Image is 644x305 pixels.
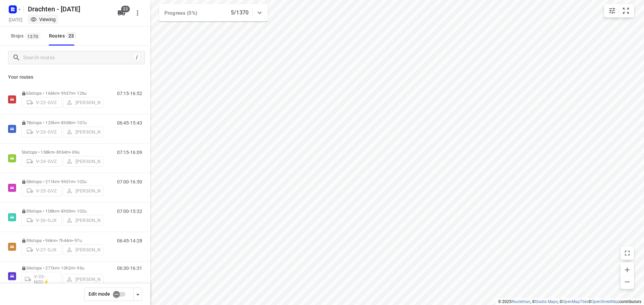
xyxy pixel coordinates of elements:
[49,32,78,40] div: Routes
[67,32,76,39] span: 23
[498,299,641,304] li: © 2025 , © , © © contributors
[21,209,103,214] p: 59 stops • 108km • 8h33m • 102u
[89,291,110,297] span: Edit mode
[30,16,56,23] div: You are currently in view mode. To make any changes, go to edit project.
[21,179,103,184] p: 58 stops • 211km • 9h51m • 102u
[117,120,142,126] p: 06:45-15:43
[117,150,142,155] p: 07:15-16:09
[117,209,142,214] p: 07:00-15:32
[23,53,133,63] input: Search routes
[11,32,42,40] span: Stops
[117,179,142,184] p: 07:00-16:50
[591,299,619,304] a: OpenStreetMap
[115,6,128,20] button: 23
[605,4,619,17] button: Map settings
[562,299,588,304] a: OpenMapTiles
[134,290,142,298] div: Driver app settings
[117,265,142,271] p: 06:30-16:31
[21,120,103,125] p: 78 stops • 123km • 8h58m • 107u
[133,54,141,61] div: /
[619,4,633,17] button: Fit zoom
[21,150,103,155] p: 56 stops • 158km • 8h54m • 89u
[121,6,130,12] span: 23
[164,10,197,16] span: Progress (0%)
[231,9,249,17] p: 5/1370
[117,238,142,243] p: 06:45-14:28
[117,91,142,96] p: 07:15-16:52
[21,238,103,243] p: 59 stops • 96km • 7h44m • 97u
[25,33,40,40] span: 1370
[21,91,103,96] p: 65 stops • 166km • 9h37m • 126u
[8,74,142,81] p: Your routes
[21,265,103,271] p: 54 stops • 271km • 10h2m • 95u
[535,299,558,304] a: Stadia Maps
[604,4,634,17] div: small contained button group
[512,299,530,304] a: Routetitan
[159,4,268,21] div: Progress (0%)5/1370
